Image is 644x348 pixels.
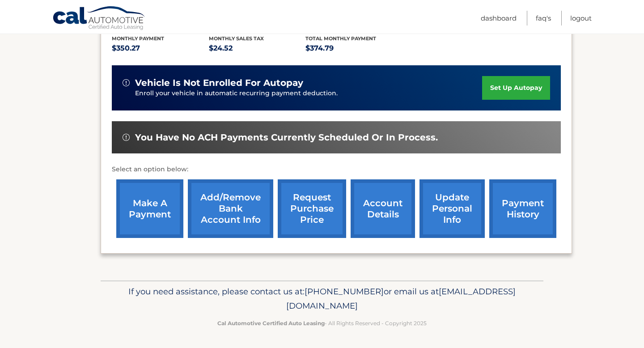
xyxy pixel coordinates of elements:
[112,42,209,55] p: $350.27
[286,286,516,311] span: [EMAIL_ADDRESS][DOMAIN_NAME]
[209,35,264,42] span: Monthly sales Tax
[123,134,130,141] img: alert-white.svg
[106,318,538,328] p: - All Rights Reserved - Copyright 2025
[305,286,384,297] span: [PHONE_NUMBER]
[305,35,376,42] span: Total Monthly Payment
[489,179,556,238] a: payment history
[419,179,485,238] a: update personal info
[112,35,164,42] span: Monthly Payment
[116,179,183,238] a: make a payment
[570,11,592,25] a: Logout
[123,79,130,86] img: alert-white.svg
[482,76,550,100] a: set up autopay
[305,42,402,55] p: $374.79
[278,179,346,238] a: request purchase price
[209,42,306,55] p: $24.52
[351,179,415,238] a: account details
[135,89,482,98] p: Enroll your vehicle in automatic recurring payment deduction.
[217,320,325,327] strong: Cal Automotive Certified Auto Leasing
[188,179,273,238] a: Add/Remove bank account info
[481,11,517,25] a: Dashboard
[52,6,146,32] a: Cal Automotive
[135,77,303,89] span: vehicle is not enrolled for autopay
[106,284,538,313] p: If you need assistance, please contact us at: or email us at
[135,132,438,143] span: You have no ACH payments currently scheduled or in process.
[536,11,551,25] a: FAQ's
[112,164,561,175] p: Select an option below:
